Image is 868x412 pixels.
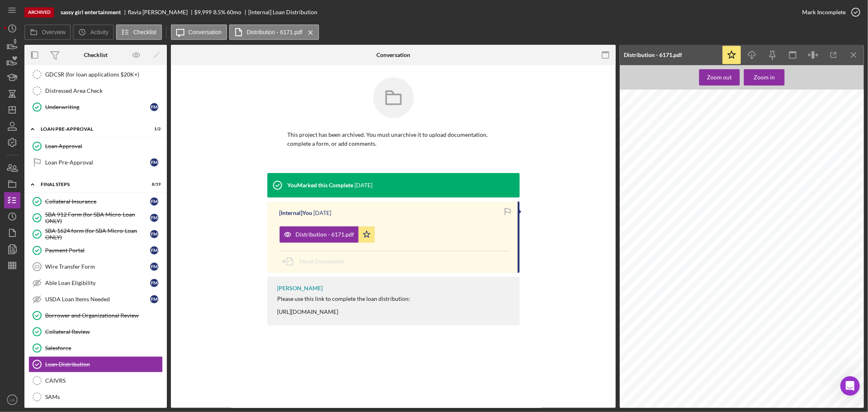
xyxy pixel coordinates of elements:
[24,24,71,40] button: Overview
[642,208,781,213] span: Add all payees, including client, vendors, or other recipients of loan funds.
[150,197,158,206] div: f m
[642,213,690,217] span: directed to JP or GRCC.
[677,261,780,265] span: Amount to be paid to JP/GRCC to pay off current loan.
[744,69,785,85] button: Zoom in
[150,158,158,167] div: f m
[150,214,158,222] div: f m
[643,96,655,100] span: 63106
[682,250,819,254] span: Amount being directed to reserve account, to be disbursed at a later time
[280,226,375,243] button: Distribution - 6171.pdf
[280,251,353,272] button: Move Documents
[644,298,679,302] span: [PERSON_NAME]
[288,182,354,188] div: You Marked this Complete
[642,102,656,106] span: Zip Code
[647,393,739,397] span: Choice Neighborhood Fund 0%- No closing Cost
[150,103,158,111] div: f m
[28,275,163,291] a: Able Loan Eligibilityfm
[642,261,676,265] span: Payoff Amount =
[794,4,864,20] button: Mark Incomplete
[642,351,643,355] span: 
[642,317,684,321] span: Loan Origination Fee
[28,340,163,356] a: Salesforce
[116,24,162,40] button: Checklist
[762,283,792,287] span: Payoff Amount
[28,259,163,275] a: 23Wire Transfer Formfm
[4,392,20,408] button: LG
[28,307,163,324] a: Borrower and Organizational Review
[647,344,699,348] span: Return Contractor Loan 6%
[28,83,163,99] a: Distressed Area Check
[647,336,705,340] span: First-Time Contractor Loan 8%
[659,224,733,228] span: Who should the check be made out to?
[781,261,832,265] span: If a loan will be paid off it
[280,210,313,216] div: [Internal] You
[90,29,108,35] label: Activity
[642,336,643,340] span: 
[28,324,163,340] a: Collateral Review
[752,322,768,326] span: $300.00
[45,88,162,94] div: Distressed Area Check
[41,127,140,131] div: LOAN PRE-APPROVAL
[150,230,158,238] div: f m
[28,226,163,242] a: SBA 1624 form (for SBA Micro-Loan ONLY)fm
[643,283,655,287] span: Payee
[61,9,121,15] b: sassy girl entertainment
[45,198,150,205] div: Collateral Insurance
[128,9,195,15] div: flavia [PERSON_NAME]
[150,295,158,303] div: f m
[642,224,658,228] span: Payee =
[642,393,643,397] span: 
[642,201,664,208] span: Payees
[647,351,666,355] span: NMTC 2%
[754,69,775,85] div: Zoom in
[229,24,319,40] button: Distribution - 6171.pdf
[28,66,163,83] a: GDCSR (for loan applications $20K+)
[28,242,163,259] a: Payment Portalfm
[24,7,54,18] div: Archived
[642,322,643,326] span: 
[150,246,158,254] div: f m
[314,210,332,216] time: 2025-08-19 22:02
[697,309,717,313] span: $9,999.00
[647,381,732,385] span: Atypical/Community Advantage (Fee Must be
[642,359,643,363] span: 
[642,366,643,370] span: 
[642,239,653,243] span: party)
[45,345,162,351] div: Salesforce
[28,356,163,373] a: Loan Distribution
[624,52,682,58] div: Distribution - 6171.pdf
[796,298,821,302] span: Paper Check
[10,398,15,402] text: LG
[642,344,643,348] span: 
[642,408,643,412] span: 
[840,376,860,396] iframe: Intercom live chat
[278,296,411,315] div: Please use this link to complete the loan distribution: [URL][DOMAIN_NAME]
[642,173,681,177] span: Nature of Business
[647,322,676,326] span: SBA/SSBCI 3%
[227,9,241,15] div: 60 mo
[642,329,643,333] span: 
[45,361,162,368] div: Loan Distribution
[28,138,163,154] a: Loan Approval
[783,208,836,213] span: Compliance will add funds
[171,24,227,40] button: Conversation
[45,263,150,270] div: Wire Transfer Form
[28,154,163,171] a: Loan Pre-Approvalfm
[700,288,717,292] span: Amount
[45,228,150,241] div: SBA 1624 form (for SBA Micro-Loan ONLY)
[150,263,158,271] div: f m
[28,373,163,389] a: CAIVRS
[73,24,114,40] button: Activity
[248,9,317,15] div: [Internal] Loan Distribution
[647,373,670,377] span: Able Biz 3%
[642,381,643,385] span: 
[647,366,700,370] span: 30-Day Contractor Loan 2%
[247,29,302,35] label: Distribution - 6171.pdf
[643,180,690,184] span: Consultant/Prof Services
[642,373,643,377] span: 
[45,71,162,78] div: GDCSR (for loan applications $20K+)
[45,394,162,400] div: SAMs
[28,210,163,226] a: SBA 912 Form (for SBA Micro-Loan ONLY)fm
[376,52,410,58] div: Conversation
[45,247,150,254] div: Payment Portal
